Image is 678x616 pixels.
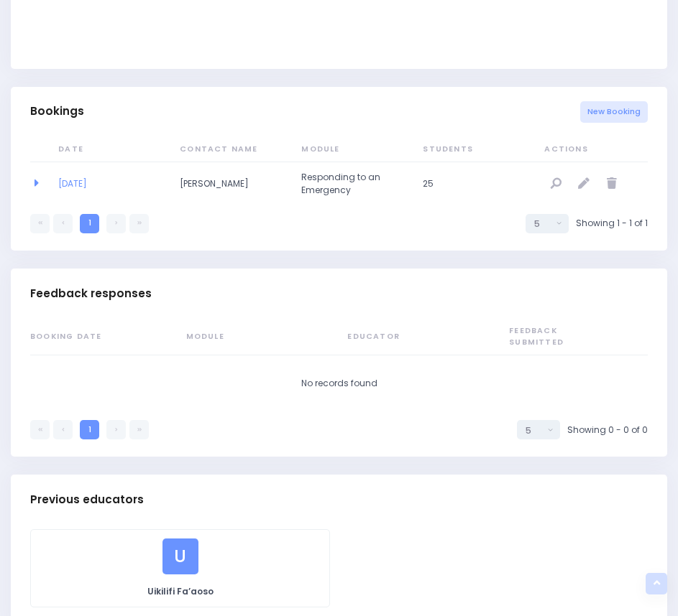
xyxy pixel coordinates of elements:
[50,162,171,205] td: 2025-09-29 11:15:00
[58,177,87,190] a: [DATE]
[30,420,50,439] a: First
[526,424,544,437] div: 5
[601,173,623,195] a: Delete
[53,214,73,233] a: Previous
[147,585,214,597] strong: Uikilifi Fa’aoso
[534,218,552,230] div: 5
[423,177,513,190] span: 25
[414,162,536,205] td: 25
[129,214,149,233] a: Last
[347,331,426,342] span: Educator
[301,377,377,389] span: No records found
[53,420,73,439] a: Previous
[293,162,414,205] td: Responding to an Emergency
[567,424,648,437] span: Showing 0 - 0 of 0
[576,217,648,230] span: Showing 1 - 1 of 1
[526,214,569,233] button: Select page size
[80,214,99,233] a: 1
[30,105,84,118] h3: Bookings
[30,331,109,342] span: Booking Date
[536,162,648,205] td: null
[180,177,270,190] span: [PERSON_NAME]
[58,144,148,155] span: Date
[423,144,513,155] span: Students
[186,331,265,342] span: Module
[162,538,198,574] span: U
[573,173,595,195] a: Edit
[80,420,99,439] a: 1
[30,214,50,233] a: First
[106,420,126,439] a: Next
[544,144,634,155] span: Actions
[301,144,391,155] span: Module
[180,144,270,155] span: Contact Name
[30,287,152,300] h3: Feedback responses
[517,420,560,439] button: Select page size
[30,493,144,506] h3: Previous educators
[106,214,126,233] a: Next
[580,101,648,123] a: New Booking
[509,325,588,348] span: Feedback Submitted
[301,171,391,197] span: Responding to an Emergency
[544,173,566,195] a: View
[171,162,293,205] td: Manpreet
[129,420,149,439] a: Last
